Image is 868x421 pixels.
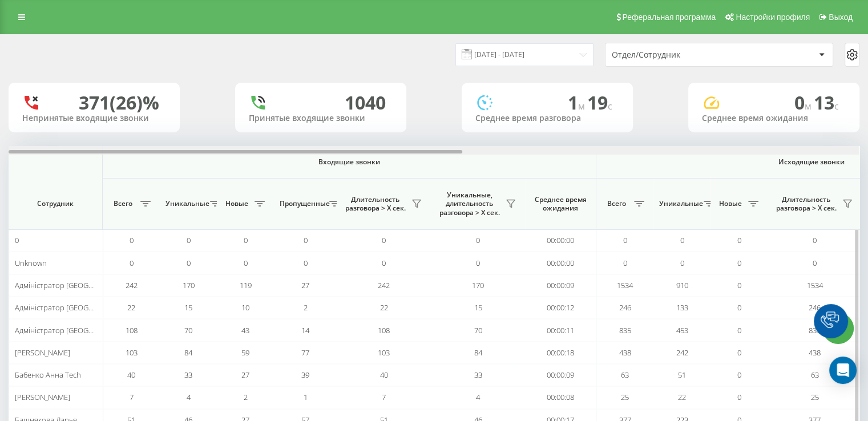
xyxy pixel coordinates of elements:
span: Всего [602,199,631,208]
span: 0 [680,258,684,268]
span: 63 [621,370,629,380]
span: 108 [378,325,390,335]
span: 40 [380,370,388,380]
span: 119 [240,280,252,290]
span: 242 [676,347,688,358]
span: Новые [716,199,745,208]
span: 27 [241,370,249,380]
span: 70 [184,325,192,335]
span: 59 [241,347,249,358]
span: 0 [737,325,741,335]
span: 33 [184,370,192,380]
span: 910 [676,280,688,290]
td: 00:00:18 [525,342,596,364]
span: 15 [474,302,482,313]
div: Среднее время разговора [475,114,619,123]
span: Unknown [15,258,47,268]
span: 33 [474,370,482,380]
span: 0 [737,302,741,313]
span: Бабенко Анна Tech [15,370,81,380]
span: 438 [619,347,631,358]
span: 0 [623,258,627,268]
span: Входящие звонки [132,157,566,167]
span: 0 [680,235,684,245]
span: 170 [183,280,195,290]
span: 0 [130,258,134,268]
span: 10 [241,302,249,313]
span: Пропущенные [280,199,326,208]
span: 0 [244,235,248,245]
span: 0 [187,235,191,245]
span: 1 [304,392,308,402]
span: 0 [382,235,386,245]
span: Длительность разговора > Х сек. [773,195,839,213]
span: м [805,100,814,112]
td: 00:00:00 [525,229,596,252]
span: 0 [304,235,308,245]
span: Уникальные [165,199,207,208]
span: 835 [619,325,631,335]
span: 4 [476,392,480,402]
span: 0 [130,235,134,245]
span: 0 [476,258,480,268]
td: 00:00:09 [525,274,596,297]
span: 0 [623,235,627,245]
span: 22 [127,302,135,313]
span: Новые [223,199,251,208]
span: Реферальная программа [622,13,716,22]
div: Среднее время ожидания [702,114,846,123]
span: Адміністратор [GEOGRAPHIC_DATA] [15,325,137,335]
span: 108 [126,325,138,335]
span: 438 [809,347,821,358]
span: 84 [184,347,192,358]
span: 13 [814,90,839,115]
td: 00:00:11 [525,319,596,341]
span: 0 [476,235,480,245]
span: Уникальные, длительность разговора > Х сек. [437,191,502,217]
span: 39 [301,370,309,380]
span: 0 [794,90,814,115]
span: 0 [737,392,741,402]
span: 0 [244,258,248,268]
span: 22 [678,392,686,402]
span: 835 [809,325,821,335]
span: 0 [813,258,817,268]
span: 0 [737,370,741,380]
div: 371 (26)% [79,92,159,114]
span: 0 [737,235,741,245]
span: 77 [301,347,309,358]
span: 19 [587,90,612,115]
span: 4 [187,392,191,402]
span: Адміністратор [GEOGRAPHIC_DATA] [15,280,137,290]
span: 63 [811,370,819,380]
span: Среднее время ожидания [534,195,587,213]
span: 0 [737,280,741,290]
td: 00:00:00 [525,252,596,274]
span: 51 [678,370,686,380]
div: Принятые входящие звонки [249,114,393,123]
span: 170 [472,280,484,290]
span: м [578,100,587,112]
span: 43 [241,325,249,335]
td: 00:00:09 [525,364,596,386]
span: 103 [378,347,390,358]
span: 0 [813,235,817,245]
span: 246 [619,302,631,313]
span: 1 [568,90,587,115]
span: 0 [304,258,308,268]
span: Выход [829,13,853,22]
span: 246 [809,302,821,313]
span: 84 [474,347,482,358]
span: 0 [382,258,386,268]
span: 242 [378,280,390,290]
span: 103 [126,347,138,358]
span: 2 [304,302,308,313]
span: 22 [380,302,388,313]
span: 133 [676,302,688,313]
span: 0 [737,258,741,268]
span: 1534 [807,280,823,290]
span: 14 [301,325,309,335]
span: 15 [184,302,192,313]
span: 1534 [617,280,633,290]
div: 1040 [345,92,386,114]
